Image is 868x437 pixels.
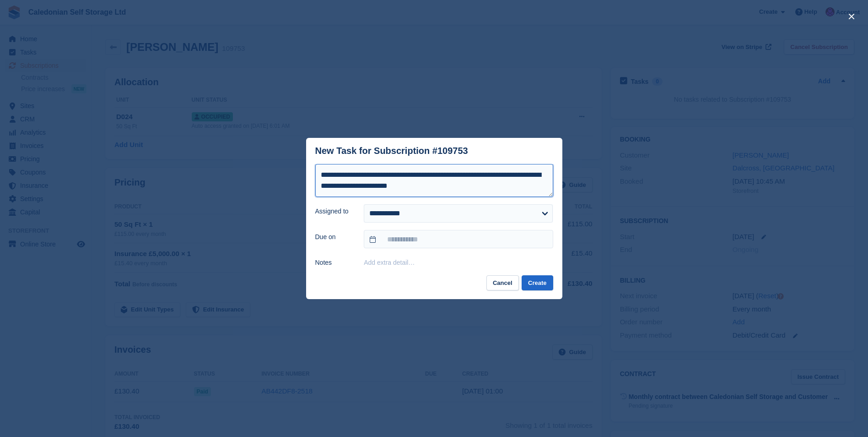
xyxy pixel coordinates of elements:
[522,275,553,290] button: Create
[315,258,353,268] label: Notes
[315,232,353,242] label: Due on
[364,259,415,266] button: Add extra detail…
[315,146,468,156] div: New Task for Subscription #109753
[315,207,353,216] label: Assigned to
[844,9,859,24] button: close
[486,275,519,290] button: Cancel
